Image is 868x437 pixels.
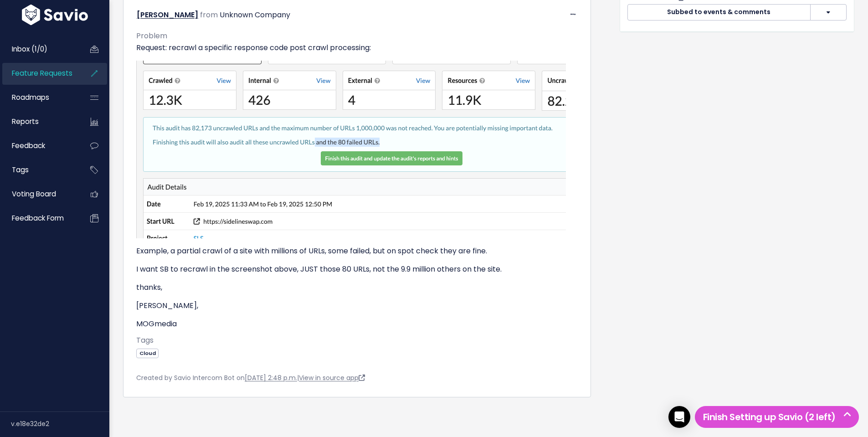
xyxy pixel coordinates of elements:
[136,348,159,357] a: Cloud
[2,135,76,156] a: Feedback
[200,10,218,20] span: from
[2,208,76,229] a: Feedback form
[12,213,64,223] span: Feedback form
[12,165,29,175] span: Tags
[12,44,47,54] span: Inbox (1/0)
[12,117,39,126] span: Reports
[20,4,90,25] img: logo-white.9d6f32f41409.svg
[136,349,159,358] span: Cloud
[12,68,72,78] span: Feature Requests
[2,184,76,205] a: Voting Board
[136,373,365,382] span: Created by Savio Intercom Bot on |
[136,264,578,275] p: I want SB to recrawl in the screenshot above, JUST those 80 URLs, not the 9.9 million others on t...
[245,373,297,382] a: [DATE] 2:48 p.m.
[2,159,76,180] a: Tags
[220,9,290,22] div: Unknown Company
[11,412,109,436] div: v.e18e32de2
[299,373,365,382] a: View in source app
[2,87,76,108] a: Roadmaps
[2,39,76,60] a: Inbox (1/0)
[137,10,198,20] a: [PERSON_NAME]
[699,410,855,424] h5: Finish Setting up Savio (2 left)
[12,93,49,102] span: Roadmaps
[2,111,76,132] a: Reports
[668,406,690,428] div: Open Intercom Messenger
[627,4,811,21] button: Subbed to events & comments
[136,282,578,293] p: thanks,
[12,189,56,199] span: Voting Board
[136,300,578,311] p: [PERSON_NAME],
[2,63,76,84] a: Feature Requests
[12,141,45,150] span: Feedback
[136,335,154,345] span: Tags
[136,246,578,257] p: Example, a partial crawl of a site with millions of URLs, some failed, but on spot check they are...
[136,319,578,329] p: MOGmedia
[136,31,167,41] span: Problem
[136,42,578,53] p: Request: recrawl a specific response code post crawl processing:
